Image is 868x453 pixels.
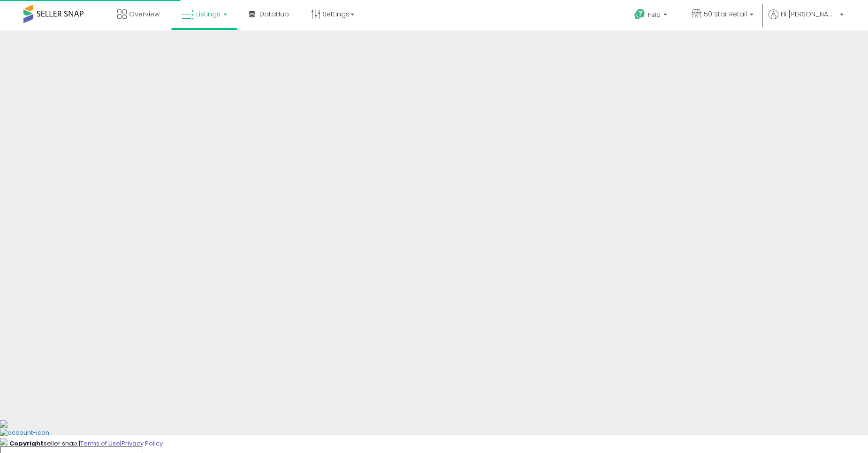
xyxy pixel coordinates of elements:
span: Help [648,11,661,19]
a: Help [627,1,677,30]
i: Get Help [634,8,646,20]
span: DataHub [259,9,289,19]
span: Listings [196,9,221,19]
span: Overview [129,9,160,19]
